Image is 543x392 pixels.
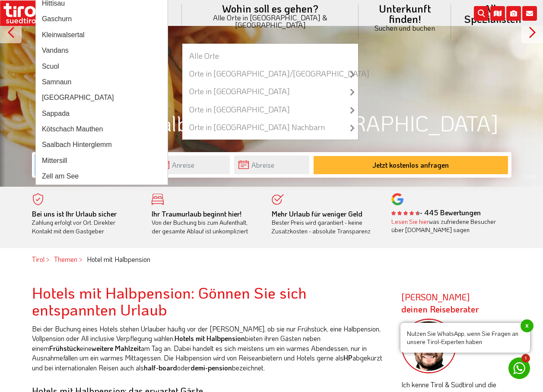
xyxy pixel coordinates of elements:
li: Orte : Kleinwalsertal [36,27,168,43]
b: Bei uns ist Ihr Urlaub sicher [32,209,117,218]
li: Orte : Saalbach Hinterglemm [36,137,168,153]
div: Mittersill [39,155,164,167]
div: Von der Buchung bis zum Aufenthalt, der gesamte Ablauf ist unkompliziert [152,210,259,236]
a: Orte in [GEOGRAPHIC_DATA] Nachbarn [182,118,359,136]
span: Nutzen Sie WhatsApp, wenn Sie Fragen an unsere Tirol-Experten haben [400,323,530,353]
small: Suchen und buchen [369,24,440,32]
h1: Hotels mit Halbpension in [GEOGRAPHIC_DATA] [32,111,511,135]
strong: weitere Mahlzeit [92,344,141,353]
a: 1 Nutzen Sie WhatsApp, wenn Sie Fragen an unsere Tirol-Experten habenx [508,357,530,379]
span: x [521,319,533,332]
li: Orte : Gaschurn [36,11,168,27]
a: Alle Orte [182,47,359,65]
em: Hotel mit Halbpension [87,255,150,264]
li: Orte : Zell am See [36,169,168,184]
input: Abreise [234,156,309,174]
div: Scuol [39,61,164,73]
strong: Hotels mit Halbpension [175,334,245,343]
a: Orte in [GEOGRAPHIC_DATA] [182,101,359,118]
div: Kötschach Mauthen [39,123,164,135]
button: Jetzt kostenlos anfragen [314,156,508,174]
b: - 445 Bewertungen [391,208,481,217]
input: Anreise [155,156,230,174]
i: Karte öffnen [490,6,505,21]
a: Tirol [32,255,44,264]
strong: [PERSON_NAME] [401,291,479,315]
div: Sappada [39,108,164,120]
div: Vandans [39,45,164,57]
div: [GEOGRAPHIC_DATA] [39,92,164,104]
div: Zahlung erfolgt vor Ort. Direkter Kontakt mit dem Gastgeber [32,210,139,236]
h2: Hotels mit Halbpension: Gönnen Sie sich entspannten Urlaub [32,284,388,318]
a: Orte in [GEOGRAPHIC_DATA]/[GEOGRAPHIC_DATA] [182,65,359,83]
p: Bei der Buchung eines Hotels stehen Urlauber häufig vor der [PERSON_NAME], ob sie nur Frühstück, ... [32,324,388,373]
li: Orte : Kötschach Mauthen [36,121,168,137]
strong: half-board [144,363,177,372]
a: Lesen Sie hier [391,217,429,226]
li: Orte : Mittersill [36,153,168,169]
div: Bester Preis wird garantiert - keine Zusatzkosten - absolute Transparenz [272,210,379,236]
div: Kleinwalsertal [39,29,164,41]
strong: HP [343,353,352,362]
div: Gaschurn [39,13,164,25]
div: Samnaun [39,76,164,88]
b: Mehr Urlaub für weniger Geld [272,209,362,218]
span: 1 [521,354,530,363]
a: Themen [54,255,77,264]
i: Fotogalerie [506,6,521,21]
li: Orte : Samnaun [36,74,168,90]
li: Orte : Vandans [36,43,168,58]
a: Orte in [GEOGRAPHIC_DATA] [182,83,359,100]
small: Nordtirol - [GEOGRAPHIC_DATA] - [GEOGRAPHIC_DATA] [19,24,171,39]
div: Zell am See [39,170,164,182]
img: frag-markus.png [401,319,457,374]
span: deinen Reiseberater [401,303,479,315]
strong: demi-pension [191,363,232,372]
li: Orte : Sappada [36,106,168,121]
li: Orte : Scuol [36,59,168,74]
li: Orte : Münster [36,90,168,105]
b: Ihr Traumurlaub beginnt hier! [152,209,241,218]
i: Kontakt [522,6,537,21]
div: Saalbach Hinterglemm [39,139,164,151]
strong: Frühstück [49,344,80,353]
div: was zufriedene Besucher über [DOMAIN_NAME] sagen [391,217,499,234]
small: Alle Orte in [GEOGRAPHIC_DATA] & [GEOGRAPHIC_DATA] [192,14,349,29]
